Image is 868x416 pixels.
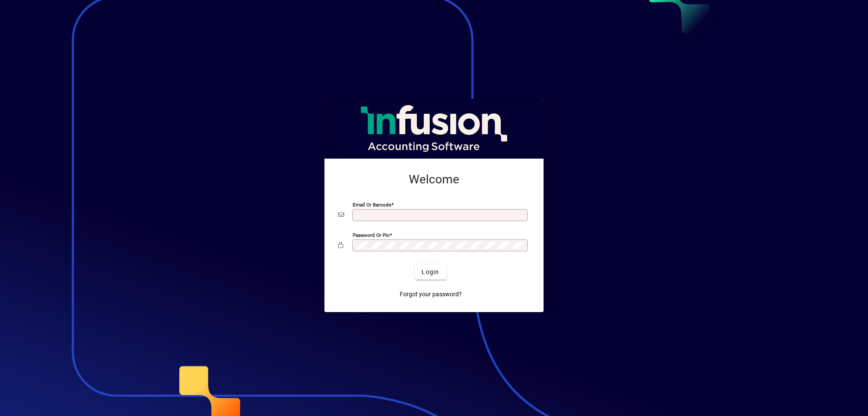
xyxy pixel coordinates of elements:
[422,268,439,277] span: Login
[338,172,530,187] h2: Welcome
[400,290,462,299] span: Forgot your password?
[353,202,391,208] mat-label: Email or Barcode
[396,286,465,302] a: Forgot your password?
[415,264,446,280] button: Login
[353,232,389,238] mat-label: Password or Pin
